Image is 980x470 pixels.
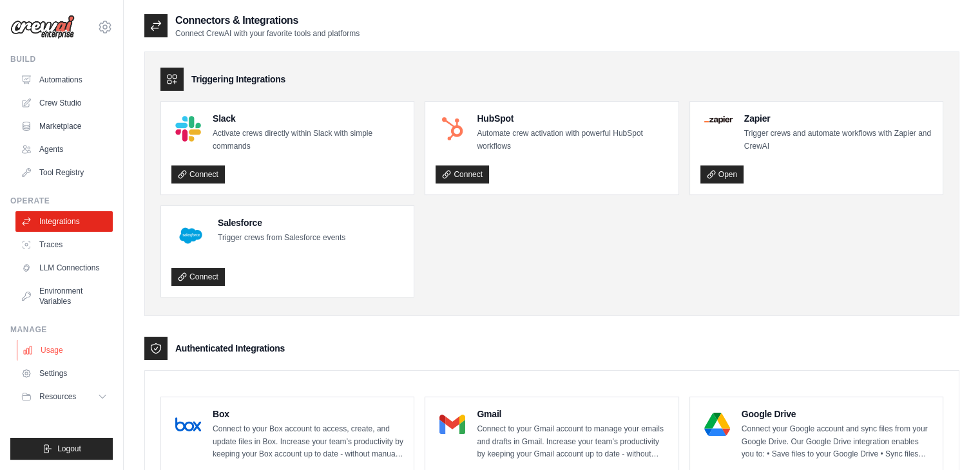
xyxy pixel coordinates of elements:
[213,408,403,420] h4: Box
[171,165,225,183] a: Connect
[10,324,113,335] div: Manage
[742,408,932,420] h4: Google Drive
[191,73,285,86] h3: Triggering Integrations
[15,234,113,255] a: Traces
[742,423,932,461] p: Connect your Google account and sync files from your Google Drive. Our Google Drive integration e...
[15,116,113,136] a: Marketplace
[175,411,201,437] img: Box Logo
[436,165,489,183] a: Connect
[10,15,75,39] img: Logo
[700,165,744,183] a: Open
[175,116,201,142] img: Slack Logo
[477,423,668,461] p: Connect to your Gmail account to manage your emails and drafts in Gmail. Increase your team’s pro...
[477,112,668,125] h4: HubSpot
[57,444,81,454] span: Logout
[10,54,113,64] div: Build
[171,268,225,286] a: Connect
[17,340,114,361] a: Usage
[439,116,465,142] img: HubSpot Logo
[744,112,932,125] h4: Zapier
[175,220,206,251] img: Salesforce Logo
[15,162,113,183] a: Tool Registry
[477,408,668,420] h4: Gmail
[15,70,113,90] a: Automations
[39,391,76,402] span: Resources
[15,363,113,384] a: Settings
[439,411,465,437] img: Gmail Logo
[704,116,733,124] img: Zapier Logo
[704,411,730,437] img: Google Drive Logo
[175,342,285,355] h3: Authenticated Integrations
[10,196,113,206] div: Operate
[15,211,113,232] a: Integrations
[15,386,113,407] button: Resources
[175,13,360,28] h2: Connectors & Integrations
[213,127,403,153] p: Activate crews directly within Slack with simple commands
[213,112,403,125] h4: Slack
[15,93,113,113] a: Crew Studio
[175,28,360,39] p: Connect CrewAI with your favorite tools and platforms
[213,423,403,461] p: Connect to your Box account to access, create, and update files in Box. Increase your team’s prod...
[218,216,345,229] h4: Salesforce
[744,127,932,153] p: Trigger crews and automate workflows with Zapier and CrewAI
[15,258,113,278] a: LLM Connections
[15,281,113,312] a: Environment Variables
[15,139,113,160] a: Agents
[477,127,668,153] p: Automate crew activation with powerful HubSpot workflows
[10,438,113,460] button: Logout
[218,232,345,245] p: Trigger crews from Salesforce events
